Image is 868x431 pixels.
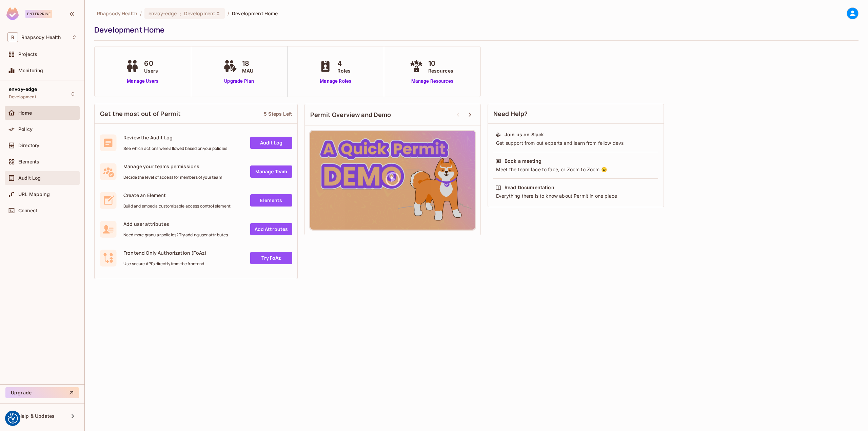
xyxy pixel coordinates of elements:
[18,126,33,132] span: Policy
[250,137,292,149] a: Audit Log
[8,413,18,424] button: Consent Preferences
[18,68,43,73] span: Monitoring
[18,110,32,116] span: Home
[8,413,18,424] img: Revisit consent button
[123,203,231,209] span: Build and embed a customizable access control element
[123,232,228,238] span: Need more granular policies? Try adding user attributes
[242,58,253,68] span: 18
[18,143,39,148] span: Directory
[222,78,257,85] a: Upgrade Plan
[505,158,541,164] div: Book a meeting
[123,146,227,151] span: See which actions were allowed based on your policies
[228,10,229,17] li: /
[94,25,855,35] div: Development Home
[7,32,18,42] span: R
[6,7,19,20] img: SReyMgAAAABJRU5ErkJggg==
[18,175,41,181] span: Audit Log
[18,159,39,164] span: Elements
[505,131,544,138] div: Join us on Slack
[250,223,292,235] a: Add Attrbutes
[144,67,158,74] span: Users
[250,252,292,264] a: Try FoAz
[250,165,292,178] a: Manage Team
[21,35,61,40] span: Workspace: Rhapsody Health
[123,163,222,170] span: Manage your teams permissions
[124,78,161,85] a: Manage Users
[495,193,656,199] div: Everything there is to know about Permit in one place
[5,387,79,398] button: Upgrade
[242,67,253,74] span: MAU
[428,58,453,68] span: 10
[179,11,181,16] span: :
[123,221,228,227] span: Add user attributes
[337,58,351,68] span: 4
[123,134,227,141] span: Review the Audit Log
[18,413,55,419] span: Help & Updates
[97,10,137,17] span: the active workspace
[100,110,181,118] span: Get the most out of Permit
[123,175,222,180] span: Decide the level of access for members of your team
[123,250,206,256] span: Frontend Only Authorization (FoAz)
[123,192,231,198] span: Create an Element
[337,67,351,74] span: Roles
[149,10,177,17] span: envoy-edge
[493,110,528,118] span: Need Help?
[123,261,206,267] span: Use secure API's directly from the frontend
[9,94,36,100] span: Development
[495,140,656,146] div: Get support from out experts and learn from fellow devs
[317,78,354,85] a: Manage Roles
[144,58,158,68] span: 60
[264,111,292,117] div: 5 Steps Left
[232,10,278,17] span: Development Home
[9,86,37,92] span: envoy-edge
[25,10,52,18] div: Enterprise
[495,166,656,173] div: Meet the team face to face, or Zoom to Zoom 😉
[140,10,142,17] li: /
[250,194,292,207] a: Elements
[428,67,453,74] span: Resources
[18,52,37,57] span: Projects
[184,10,215,17] span: Development
[18,192,50,197] span: URL Mapping
[408,78,457,85] a: Manage Resources
[310,111,391,119] span: Permit Overview and Demo
[18,208,37,213] span: Connect
[505,184,554,191] div: Read Documentation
